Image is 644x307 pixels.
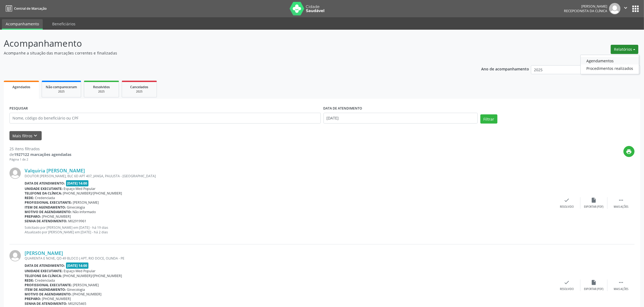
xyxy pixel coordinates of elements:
[25,225,553,234] p: Solicitado por [PERSON_NAME] em [DATE] - há 19 dias Atualizado por [PERSON_NAME] em [DATE] - há 2...
[63,274,122,278] span: [PHONE_NUMBER]/[PHONE_NUMBER]
[564,197,570,203] i: check
[618,197,624,203] i: 
[73,292,102,296] span: [PHONE_NUMBER]
[560,205,574,209] div: Resolvido
[73,210,96,214] span: Não informado
[12,85,30,89] span: Agendados
[48,19,79,29] a: Beneficiários
[580,55,639,74] ul: Relatórios
[4,4,47,13] a: Central de Marcação
[9,113,321,124] input: Nome, código do beneficiário ou CPF
[631,4,640,13] button: apps
[620,3,631,14] button: 
[9,250,21,261] img: img
[25,269,63,273] b: Unidade executante:
[66,180,89,186] span: [DATE] 14:00
[323,104,362,113] label: DATA DE ATENDIMENTO
[33,133,39,139] i: keyboard_arrow_down
[14,152,71,157] strong: 1927122 marcações agendadas
[25,205,66,210] b: Item de agendamento:
[25,214,41,219] b: Preparo:
[609,3,620,14] img: img
[9,152,71,157] div: de
[25,210,72,214] b: Motivo de agendamento:
[126,90,153,94] div: 2025
[42,214,71,219] span: [PHONE_NUMBER]
[25,250,63,256] a: [PERSON_NAME]
[611,45,638,54] button: Relatórios
[64,269,96,273] span: Espaço Med Popular
[614,205,628,209] div: Mais ações
[9,104,28,113] label: PESQUISAR
[93,85,110,89] span: Resolvidos
[73,200,99,205] span: [PERSON_NAME]
[564,9,607,13] span: Recepcionista da clínica
[581,57,639,64] a: Agendamentos
[9,168,21,179] img: img
[25,287,66,292] b: Item de agendamento:
[73,283,99,287] span: [PERSON_NAME]
[25,191,62,196] b: Telefone da clínica:
[14,6,47,11] span: Central de Marcação
[25,186,63,191] b: Unidade executante:
[25,263,65,268] b: Data de atendimento:
[35,196,55,200] span: Credenciada
[581,64,639,72] a: Procedimentos realizados
[564,4,607,9] div: [PERSON_NAME]
[9,157,71,162] div: Página 1 de 2
[25,168,85,173] a: Valquiria [PERSON_NAME]
[130,85,148,89] span: Cancelados
[42,296,71,301] span: [PHONE_NUMBER]
[25,196,34,200] b: Rede:
[66,262,89,269] span: [DATE] 14:00
[614,287,628,291] div: Mais ações
[9,131,42,141] button: Mais filtroskeyboard_arrow_down
[25,283,72,287] b: Profissional executante:
[68,301,87,306] span: M02925465
[25,274,62,278] b: Telefone da clínica:
[323,113,478,124] input: Selecione um intervalo
[481,65,529,72] p: Ano de acompanhamento
[2,19,43,30] a: Acompanhamento
[25,278,34,283] b: Rede:
[25,200,72,205] b: Profissional executante:
[25,174,553,178] div: DOUTOR [PERSON_NAME], BLC 6D APT 407, JANGA, PAULISTA - [GEOGRAPHIC_DATA]
[25,292,72,296] b: Motivo de agendamento:
[591,279,597,285] i: insert_drive_file
[9,146,71,152] div: 25 itens filtrados
[63,191,122,196] span: [PHONE_NUMBER]/[PHONE_NUMBER]
[25,301,67,306] b: Senha de atendimento:
[618,279,624,285] i: 
[46,85,77,89] span: Não compareceram
[623,146,635,157] button: print
[46,90,77,94] div: 2025
[25,219,67,223] b: Senha de atendimento:
[564,279,570,285] i: check
[4,50,449,56] p: Acompanhe a situação das marcações correntes e finalizadas
[623,5,629,11] i: 
[591,197,597,203] i: insert_drive_file
[626,149,632,155] i: print
[68,219,87,223] span: M02919961
[584,205,604,209] div: Exportar (PDF)
[480,114,497,124] button: Filtrar
[25,256,553,261] div: QUARENTA E NOVE, QD 49 BLOCO J APT, RIO DOCE, OLINDA - PE
[67,287,85,292] span: Ginecologia
[4,37,449,50] p: Acompanhamento
[35,278,55,283] span: Credenciada
[67,205,85,210] span: Ginecologia
[88,90,115,94] div: 2025
[584,287,604,291] div: Exportar (PDF)
[560,287,574,291] div: Resolvido
[25,296,41,301] b: Preparo:
[64,186,96,191] span: Espaço Med Popular
[25,181,65,186] b: Data de atendimento:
